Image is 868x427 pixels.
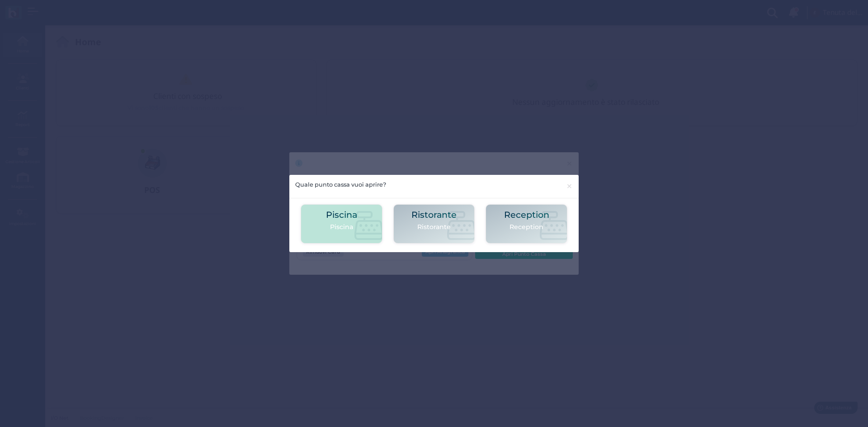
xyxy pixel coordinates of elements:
[326,222,357,232] p: Piscina
[566,180,573,192] span: ×
[504,210,549,220] h2: Reception
[326,210,357,220] h2: Piscina
[411,210,457,220] h2: Ristorante
[504,222,549,232] p: Reception
[295,180,386,189] h5: Quale punto cassa vuoi aprire?
[27,7,60,14] span: Assistenza
[411,222,457,232] p: Ristorante
[560,175,579,198] button: Close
